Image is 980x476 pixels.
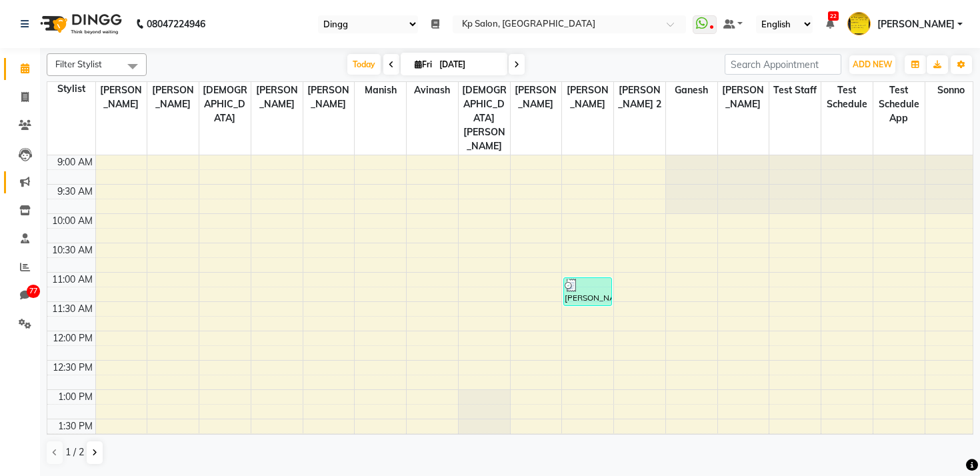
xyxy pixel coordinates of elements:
div: 1:00 PM [55,390,95,404]
div: 10:30 AM [49,243,95,257]
div: 1:30 PM [55,419,95,433]
div: 10:00 AM [49,214,95,228]
span: [DEMOGRAPHIC_DATA][PERSON_NAME] [459,82,510,155]
div: Stylist [47,82,95,96]
span: [PERSON_NAME] [147,82,199,113]
input: Search Appointment [725,54,841,75]
span: [PERSON_NAME] [877,17,955,31]
img: Krishna Singh [847,12,871,35]
span: Ganesh [666,82,717,99]
div: 12:30 PM [50,361,95,375]
span: [PERSON_NAME] [562,82,613,113]
span: Fri [411,59,435,69]
div: 9:00 AM [55,155,95,169]
span: Today [347,54,381,75]
span: [PERSON_NAME] [511,82,562,113]
span: Manish [355,82,406,99]
span: ADD NEW [853,59,892,69]
span: [PERSON_NAME] [303,82,355,113]
b: 08047224946 [147,5,205,43]
a: 22 [826,18,834,30]
span: [PERSON_NAME] [718,82,769,113]
a: 77 [4,285,36,307]
img: logo [34,5,125,43]
span: [DEMOGRAPHIC_DATA] [199,82,251,127]
span: [PERSON_NAME] [251,82,303,113]
span: Filter Stylist [55,59,102,69]
span: 1 / 2 [65,445,84,459]
span: [PERSON_NAME] [96,82,147,113]
span: 77 [27,285,40,298]
div: 11:00 AM [49,273,95,287]
span: Test Schedule [821,82,873,113]
span: Avinash [407,82,458,99]
div: 11:30 AM [49,302,95,316]
div: 12:00 PM [50,331,95,345]
span: test staff [769,82,821,99]
input: 2025-10-03 [435,55,502,75]
div: 9:30 AM [55,185,95,199]
span: [PERSON_NAME] 2 [614,82,665,113]
span: Test schedule app [873,82,925,127]
span: Sonno [925,82,977,99]
span: 22 [828,11,839,21]
div: [PERSON_NAME], TK02, 11:05 AM-11:35 AM, 30 min service (₹200) [564,278,611,305]
button: ADD NEW [849,55,895,74]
